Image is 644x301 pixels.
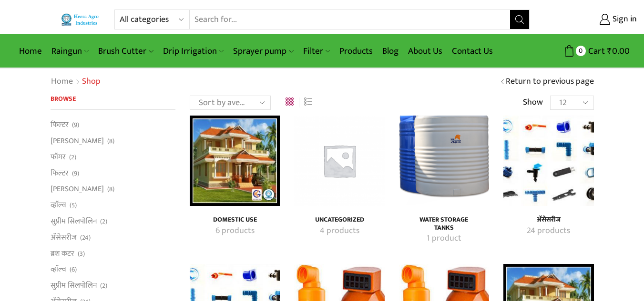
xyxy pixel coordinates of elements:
a: [PERSON_NAME] [51,181,104,197]
span: Cart [586,45,605,58]
span: Sign in [610,13,637,26]
a: Drip Irrigation [158,40,228,62]
input: Search for... [190,10,510,29]
button: Search button [510,10,529,29]
span: ₹ [607,44,612,58]
img: Uncategorized [294,116,384,205]
h4: अ‍ॅसेसरीज [514,216,583,224]
span: (8) [107,184,114,194]
a: Products [335,40,378,62]
img: अ‍ॅसेसरीज [503,116,593,205]
span: (3) [78,249,85,259]
a: फिल्टर [51,165,69,181]
span: (2) [100,281,107,291]
h4: Water Storage Tanks [409,216,479,232]
a: ब्रश कटर [51,245,74,262]
a: 0 Cart ₹0.00 [539,42,630,60]
a: सुप्रीम सिलपोलिन [51,278,97,294]
a: Sprayer pump [228,40,298,62]
span: Browse [51,93,76,104]
span: (5) [70,201,77,210]
a: Visit product category अ‍ॅसेसरीज [514,216,583,224]
img: Water Storage Tanks [399,116,489,205]
a: Visit product category Water Storage Tanks [409,216,479,232]
span: (9) [72,120,79,130]
a: Sign in [544,11,637,28]
a: सुप्रीम सिलपोलिन [51,213,97,229]
h4: Uncategorized [305,216,374,224]
h4: Domestic Use [200,216,269,224]
span: Show [523,97,543,109]
span: (2) [69,153,76,162]
a: Visit product category Water Storage Tanks [409,233,479,245]
span: (6) [70,265,77,274]
a: Home [14,40,47,62]
a: व्हाॅल्व [51,197,66,214]
a: About Us [403,40,447,62]
span: (2) [100,217,107,226]
a: Blog [378,40,403,62]
a: Visit product category Domestic Use [200,216,269,224]
span: (24) [80,233,91,243]
a: Visit product category Water Storage Tanks [399,116,489,205]
span: (9) [72,169,79,178]
a: फॉगर [51,149,66,165]
a: Return to previous page [506,76,594,88]
a: अ‍ॅसेसरीज [51,229,77,245]
select: Shop order [190,96,271,110]
a: Visit product category अ‍ॅसेसरीज [503,116,593,205]
nav: Breadcrumb [51,76,101,88]
img: Domestic Use [190,116,280,205]
a: Visit product category Domestic Use [200,225,269,237]
a: Visit product category Uncategorized [294,116,384,205]
span: 0 [576,46,586,56]
mark: 4 products [320,225,359,237]
mark: 1 product [427,233,461,245]
a: Contact Us [447,40,498,62]
a: Brush Cutter [93,40,158,62]
a: Visit product category Domestic Use [190,116,280,205]
a: Raingun [47,40,93,62]
a: Visit product category अ‍ॅसेसरीज [514,225,583,237]
a: फिल्टर [51,119,69,133]
a: Visit product category Uncategorized [305,225,374,237]
span: (8) [107,136,114,146]
a: Visit product category Uncategorized [305,216,374,224]
a: व्हाॅल्व [51,262,66,278]
a: [PERSON_NAME] [51,133,104,149]
a: Filter [298,40,335,62]
mark: 6 products [215,225,255,237]
bdi: 0.00 [607,44,630,58]
mark: 24 products [527,225,570,237]
h1: Shop [82,77,101,87]
a: Home [51,76,73,88]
